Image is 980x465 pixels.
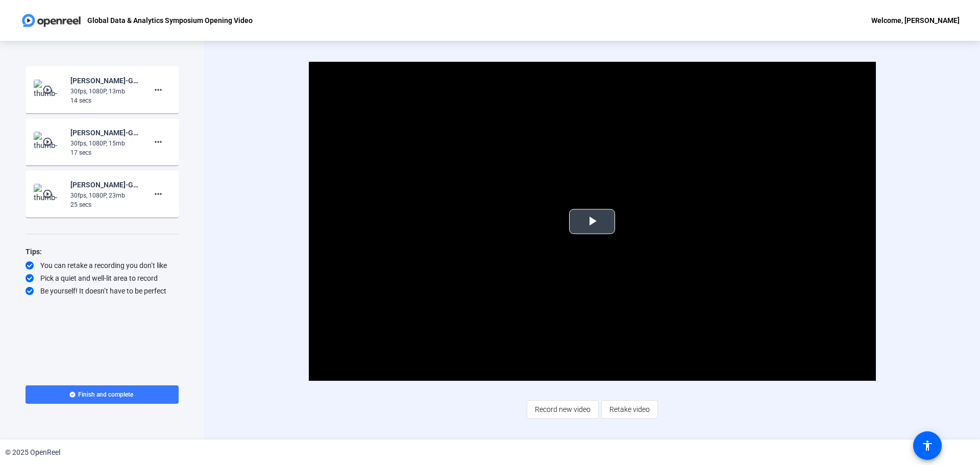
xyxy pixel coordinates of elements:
mat-icon: more_horiz [152,84,164,96]
div: 17 secs [70,148,139,157]
img: OpenReel logo [20,10,82,31]
div: 25 secs [70,200,139,209]
span: Retake video [609,400,650,419]
div: Be yourself! It doesn’t have to be perfect [26,286,179,296]
div: [PERSON_NAME]-Global Data - Analytics Symposium Reel-Global Data - Analytics Symposium Opening Vi... [70,179,139,191]
div: [PERSON_NAME]-Global Data - Analytics Symposium Reel-Global Data - Analytics Symposium Opening Vi... [70,75,139,87]
mat-icon: more_horiz [152,136,164,148]
div: 14 secs [70,96,139,105]
img: thumb-nail [34,132,64,152]
div: 30fps, 1080P, 13mb [70,87,139,96]
div: Video Player [309,62,876,381]
span: Finish and complete [78,390,133,399]
img: thumb-nail [34,80,64,100]
mat-icon: play_circle_outline [42,137,55,147]
div: 30fps, 1080P, 15mb [70,139,139,148]
mat-icon: play_circle_outline [42,85,55,95]
div: You can retake a recording you don’t like [26,260,179,271]
button: Record new video [527,400,599,419]
mat-icon: more_horiz [152,188,164,200]
div: Welcome, [PERSON_NAME] [871,14,960,27]
button: Finish and complete [26,385,179,404]
div: Pick a quiet and well-lit area to record [26,273,179,283]
div: Tips: [26,246,179,258]
img: thumb-nail [34,184,64,204]
button: Retake video [601,400,658,419]
div: 30fps, 1080P, 23mb [70,191,139,200]
span: Record new video [535,400,591,419]
mat-icon: accessibility [921,439,934,452]
div: [PERSON_NAME]-Global Data - Analytics Symposium Reel-Global Data - Analytics Symposium Opening Vi... [70,127,139,139]
div: © 2025 OpenReel [5,447,60,458]
mat-icon: play_circle_outline [42,189,55,199]
p: Global Data & Analytics Symposium Opening Video [87,14,253,27]
button: Play Video [569,209,615,234]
